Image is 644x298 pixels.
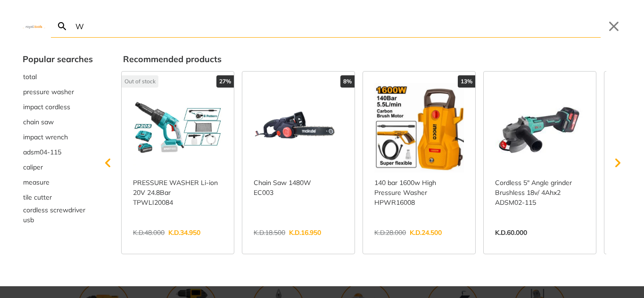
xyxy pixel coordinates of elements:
button: Select suggestion: total [23,69,93,84]
button: Close [606,19,621,34]
svg: Search [57,21,68,32]
div: Suggestion: cordless screwdriver usb [23,205,93,226]
span: chain saw [23,117,54,127]
button: Select suggestion: adsm04-115 [23,145,93,160]
input: Search… [74,15,601,37]
button: Select suggestion: caliper [23,160,93,175]
span: caliper [23,162,43,172]
div: Suggestion: caliper [23,160,93,175]
span: cordless screwdriver usb [23,205,92,225]
div: 8% [340,75,355,88]
span: total [23,72,37,82]
span: impact cordless [23,102,70,112]
div: 13% [458,75,475,88]
span: tile cutter [23,193,52,202]
div: Popular searches [23,53,93,65]
div: Suggestion: chain saw [23,114,93,129]
span: pressure washer [23,87,74,97]
button: Select suggestion: impact wrench [23,129,93,145]
div: Suggestion: impact wrench [23,129,93,145]
button: Select suggestion: measure [23,175,93,190]
div: Recommended products [123,53,621,65]
button: Select suggestion: tile cutter [23,190,93,205]
svg: Scroll left [99,153,117,172]
div: Suggestion: tile cutter [23,190,93,205]
div: Suggestion: pressure washer [23,84,93,99]
button: Select suggestion: impact cordless [23,99,93,114]
div: Suggestion: total [23,69,93,84]
button: Select suggestion: chain saw [23,114,93,129]
div: Suggestion: adsm04-115 [23,145,93,160]
div: 27% [216,75,234,88]
span: measure [23,177,50,187]
button: Select suggestion: pressure washer [23,84,93,99]
img: Close [23,24,45,28]
button: Select suggestion: cordless screwdriver usb [23,205,93,226]
div: Out of stock [122,75,158,88]
div: Suggestion: impact cordless [23,99,93,114]
span: adsm04-115 [23,147,61,157]
div: Suggestion: measure [23,175,93,190]
svg: Scroll right [608,153,627,172]
span: impact wrench [23,132,68,142]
